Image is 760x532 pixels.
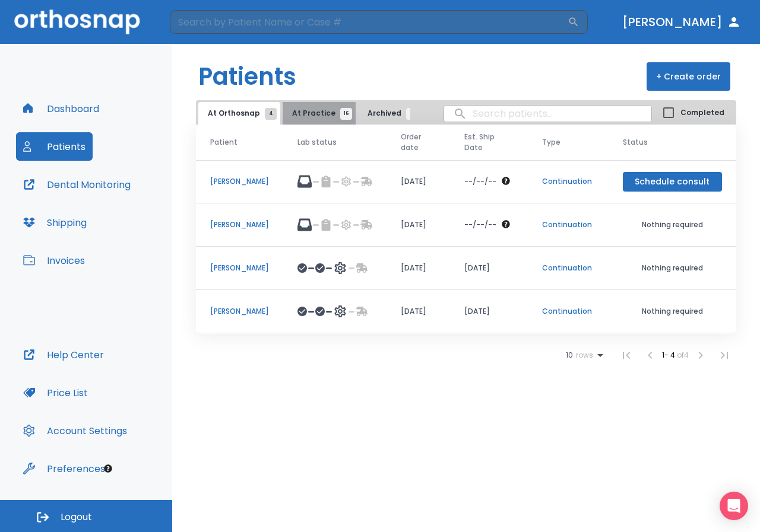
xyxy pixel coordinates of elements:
p: [PERSON_NAME] [210,306,269,317]
span: At Orthosnap [208,108,271,119]
button: Price List [16,378,95,407]
span: Patient [210,137,237,148]
span: 10 [566,351,573,359]
p: Nothing required [623,263,722,273]
button: Shipping [16,208,94,237]
button: Dashboard [16,94,106,123]
input: Search by Patient Name or Case # [170,10,568,34]
button: Help Center [16,340,111,369]
td: [DATE] [387,247,450,290]
td: [DATE] [387,203,450,247]
button: + Create order [647,62,730,91]
p: Continuation [542,219,594,230]
button: Patients [16,132,93,161]
div: Open Intercom Messenger [720,492,748,520]
p: Continuation [542,306,594,317]
p: Continuation [542,263,594,273]
span: Type [542,137,560,148]
button: [PERSON_NAME] [617,11,746,33]
p: Continuation [542,176,594,187]
h1: Patients [198,59,296,94]
input: search [444,102,651,125]
span: Archived [368,108,412,119]
div: Tooltip anchor [103,463,113,474]
p: --/--/-- [464,176,496,187]
p: [PERSON_NAME] [210,176,269,187]
span: rows [573,351,593,359]
span: Completed [680,107,724,118]
div: The date will be available after approving treatment plan [464,219,514,230]
p: --/--/-- [464,219,496,230]
span: At Practice [292,108,346,119]
td: [DATE] [450,247,528,290]
span: 4 [265,108,277,120]
span: 16 [340,108,352,120]
span: 6 [406,108,418,120]
td: [DATE] [387,160,450,203]
p: Nothing required [623,306,722,317]
button: Dental Monitoring [16,170,138,199]
div: The date will be available after approving treatment plan [464,176,514,187]
span: Logout [61,511,92,524]
button: Invoices [16,246,92,275]
span: Est. Ship Date [464,132,505,153]
span: of 4 [677,350,689,360]
div: tabs [198,102,410,125]
button: Preferences [16,454,112,483]
p: [PERSON_NAME] [210,219,269,230]
span: Lab status [297,137,337,148]
td: [DATE] [450,290,528,333]
button: Schedule consult [623,172,722,192]
button: Account Settings [16,416,134,445]
span: 1 - 4 [662,350,677,360]
img: Orthosnap [14,9,140,34]
span: Order date [401,132,427,153]
span: Status [623,137,648,148]
p: Nothing required [623,219,722,230]
td: [DATE] [387,290,450,333]
p: [PERSON_NAME] [210,263,269,273]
